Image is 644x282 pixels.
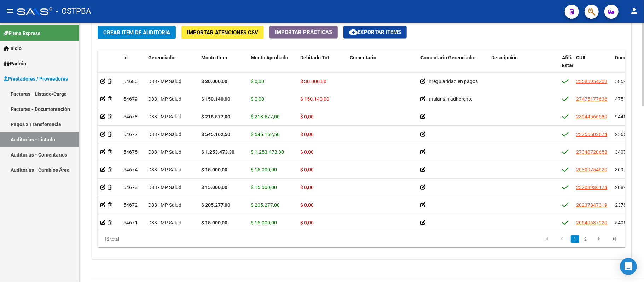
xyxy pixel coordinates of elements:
[123,167,138,172] span: 54674
[181,26,264,39] button: Importar Atenciones CSV
[615,184,638,190] span: 20893617
[123,220,138,225] span: 54671
[201,184,227,190] strong: $ 15.000,00
[148,78,181,84] span: D88 - MP Salud
[201,149,234,155] strong: $ 1.253.473,30
[123,184,138,190] span: 54673
[300,131,314,137] span: $ 0,00
[559,50,573,81] datatable-header-cell: Afiliado Estado
[148,184,181,190] span: D88 - MP Salud
[350,55,376,60] span: Comentario
[300,184,314,190] span: $ 0,00
[145,50,198,81] datatable-header-cell: Gerenciador
[6,7,14,15] mat-icon: menu
[576,220,607,225] span: 20540637920
[148,131,181,137] span: D88 - MP Salud
[248,50,297,81] datatable-header-cell: Monto Aprobado
[570,233,580,245] li: page 1
[347,50,418,81] datatable-header-cell: Comentario
[123,202,138,208] span: 54672
[201,131,230,137] strong: $ 545.162,50
[251,96,264,102] span: $ 0,00
[592,235,605,243] a: go to next page
[148,220,181,225] span: D88 - MP Salud
[615,55,641,60] span: Documento
[251,55,288,60] span: Monto Aprobado
[576,202,607,208] span: 20237847319
[123,114,138,119] span: 54678
[488,50,559,81] datatable-header-cell: Descripción
[251,167,277,172] span: $ 15.000,00
[251,131,280,137] span: $ 545.162,50
[615,114,638,119] span: 94456658
[198,50,248,81] datatable-header-cell: Monto Item
[300,96,329,102] span: $ 150.140,00
[103,29,170,36] span: Crear Item de Auditoria
[615,96,638,102] span: 47517763
[269,26,338,39] button: Importar Prácticas
[123,149,138,155] span: 54675
[581,235,590,243] a: 2
[562,55,580,69] span: Afiliado Estado
[300,220,314,225] span: $ 0,00
[491,55,518,60] span: Descripción
[576,184,607,190] span: 23208936174
[148,167,181,172] span: D88 - MP Salud
[251,149,284,155] span: $ 1.253.473,30
[201,167,227,172] strong: $ 15.000,00
[630,7,638,15] mat-icon: person
[148,202,181,208] span: D88 - MP Salud
[4,45,22,52] span: Inicio
[251,114,280,119] span: $ 218.577,00
[571,235,579,243] a: 1
[300,167,314,172] span: $ 0,00
[620,258,637,275] div: Open Intercom Messenger
[123,96,138,102] span: 54679
[4,60,26,67] span: Padrón
[251,184,277,190] span: $ 15.000,00
[56,4,91,19] span: - OSTPBA
[300,55,331,60] span: Debitado Tot.
[615,167,638,172] span: 30975462
[148,114,181,119] span: D88 - MP Salud
[349,29,401,35] span: Exportar Items
[201,202,230,208] strong: $ 205.277,00
[576,55,587,60] span: CUIL
[300,202,314,208] span: $ 0,00
[576,167,607,172] span: 20309754620
[300,114,314,119] span: $ 0,00
[576,96,607,102] span: 27475177636
[148,149,181,155] span: D88 - MP Salud
[576,114,607,119] span: 23944566589
[123,78,138,84] span: 54680
[420,55,476,60] span: Comentario Gerenciador
[349,28,358,36] mat-icon: cloud_download
[615,78,638,84] span: 58595420
[343,26,407,39] button: Exportar Items
[429,78,478,84] span: irregularidad en pagos
[300,78,326,84] span: $ 30.000,00
[123,131,138,137] span: 54677
[201,55,227,60] span: Monto Item
[121,50,145,81] datatable-header-cell: Id
[201,220,227,225] strong: $ 15.000,00
[573,50,612,81] datatable-header-cell: CUIL
[615,131,638,137] span: 25650267
[275,29,332,35] span: Importar Prácticas
[555,235,569,243] a: go to previous page
[615,202,638,208] span: 23784731
[201,114,230,119] strong: $ 218.577,00
[251,220,277,225] span: $ 15.000,00
[201,78,227,84] strong: $ 30.000,00
[201,96,230,102] strong: $ 150.140,00
[429,96,472,102] span: titular sin adherente
[418,50,488,81] datatable-header-cell: Comentario Gerenciador
[123,55,128,60] span: Id
[4,75,68,83] span: Prestadores / Proveedores
[615,149,638,155] span: 34072065
[251,78,264,84] span: $ 0,00
[98,230,202,248] div: 12 total
[148,55,176,60] span: Gerenciador
[615,220,638,225] span: 54063792
[187,29,258,36] span: Importar Atenciones CSV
